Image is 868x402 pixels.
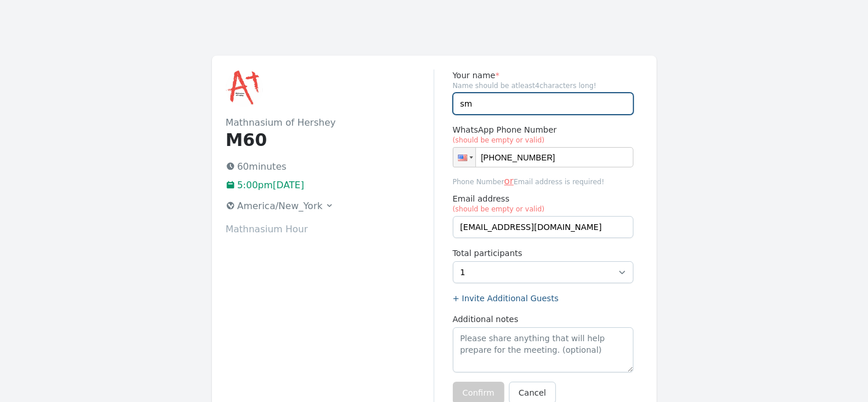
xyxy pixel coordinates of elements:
[221,197,339,215] button: America/New_York
[453,136,633,145] p: (should be empty or valid)
[453,70,633,81] label: Your name
[453,81,633,90] span: Name should be atleast 4 characters long!
[226,160,434,174] p: 60 minutes
[226,222,434,236] p: Mathnasium Hour
[453,148,475,167] div: United States: + 1
[226,116,434,130] h2: Mathnasium of Hershey
[453,93,633,115] input: Enter name (required)
[226,70,263,107] img: Mathnasium of Hershey
[453,313,633,325] label: Additional notes
[226,130,434,151] h1: M60
[453,174,633,188] span: Phone Number Email address is required!
[453,247,633,259] label: Total participants
[504,176,514,187] span: or
[453,193,633,214] label: Email address
[453,216,633,238] input: you@example.com
[226,178,434,192] p: 5:00pm[DATE]
[453,293,633,304] label: + Invite Additional Guests
[453,124,633,145] label: WhatsApp Phone Number
[453,204,633,214] p: (should be empty or valid)
[453,147,633,167] input: 1 (702) 123-4567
